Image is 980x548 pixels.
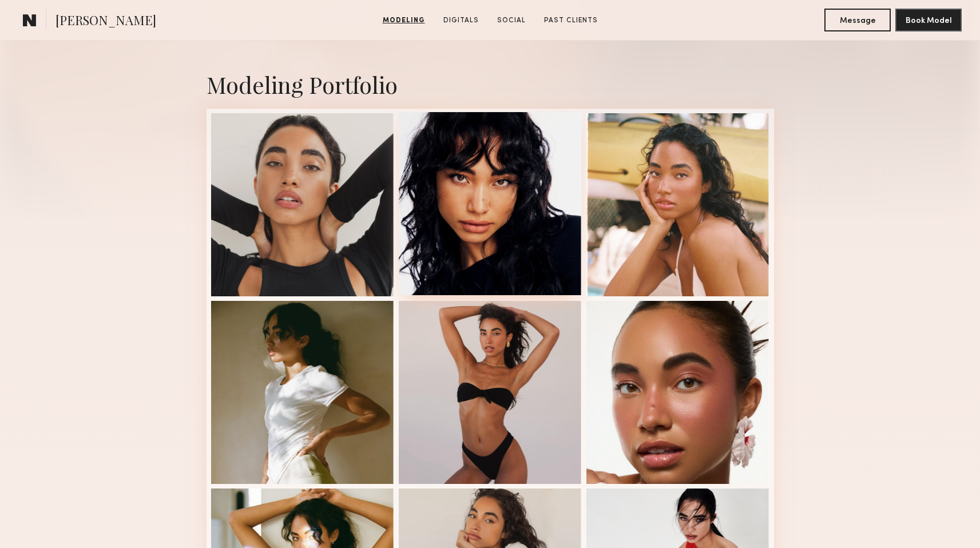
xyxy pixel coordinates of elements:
a: Modeling [378,15,430,26]
a: Past Clients [539,15,602,26]
span: [PERSON_NAME] [55,11,156,31]
a: Social [493,15,530,26]
div: Modeling Portfolio [207,69,774,100]
button: Message [824,9,891,31]
a: Book Model [895,15,962,25]
button: Book Model [895,9,962,31]
a: Digitals [439,15,483,26]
